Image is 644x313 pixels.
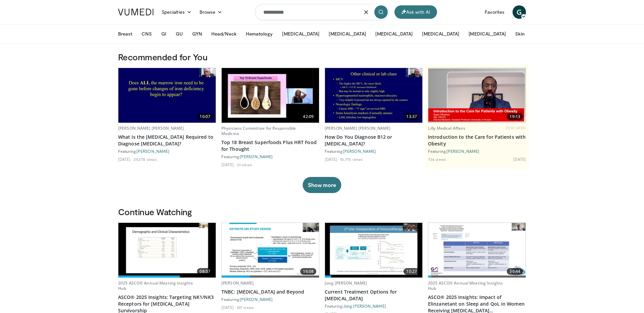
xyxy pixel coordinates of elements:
button: Head/Neck [207,27,240,41]
span: 13:37 [404,113,420,120]
span: 16:08 [300,268,316,275]
button: GU [172,27,187,41]
button: Show more [303,177,341,193]
img: 172d2151-0bab-4046-8dbc-7c25e5ef1d9f.620x360_q85_upscale.jpg [325,68,422,123]
a: Physicians Committee for Responsible Medicine [221,125,296,136]
a: 16:08 [222,223,319,277]
li: [DATE] [118,156,132,162]
div: Featuring: [118,148,216,154]
span: 19:13 [507,113,523,120]
li: 15,775 views [340,156,363,162]
span: 10:27 [404,268,420,275]
a: [PERSON_NAME] [221,280,254,286]
button: Breast [114,27,136,41]
h3: Continue Watching [118,206,526,217]
a: Lilly Medical Affairs [428,125,466,131]
button: [MEDICAL_DATA] [371,27,417,41]
li: [DATE] [221,162,236,167]
a: 10:27 [325,223,422,277]
img: 0cbfea6c-aa12-4d2a-b92b-01ca46be33c9.620x360_q85_upscale.jpg [118,223,216,277]
button: Hematology [242,27,277,41]
img: 3ab16177-7160-4972-8450-2c1e26834691.620x360_q85_upscale.jpg [222,68,319,123]
li: 31 views [237,162,252,167]
span: 30:44 [507,268,523,275]
span: 08:57 [197,268,213,275]
a: [PERSON_NAME] [PERSON_NAME] [325,125,390,131]
a: [PERSON_NAME] [137,149,169,153]
span: FEATURED [506,126,526,130]
input: Search topics, interventions [255,4,389,20]
a: 13:37 [325,68,422,123]
button: GYN [188,27,206,41]
img: 15adaf35-b496-4260-9f93-ea8e29d3ece7.620x360_q85_upscale.jpg [118,68,216,123]
button: Ask with AI [394,5,437,19]
li: [DATE] [221,305,236,310]
div: Featuring: [325,303,423,309]
a: Favorites [481,5,508,19]
a: Introduction to the Care for Patients with Obesity [428,134,526,147]
a: 10:07 [118,68,216,123]
a: 19:13 [428,68,526,123]
a: Top 18 Breast Superfoods Plus HRT Food for Thought [221,139,319,152]
a: Browse [196,5,226,19]
a: 2025 ASCO® Annual Meeting Insights Hub [118,280,193,291]
button: Skin [511,27,528,41]
h3: Recommended for You [118,52,526,62]
a: [PERSON_NAME] [PERSON_NAME] [118,125,184,131]
a: How Do You Diagnose B12 or [MEDICAL_DATA]? [325,134,423,147]
li: 107 views [237,305,254,310]
a: Specialties [158,5,196,19]
button: CNS [138,27,156,41]
a: [PERSON_NAME] [343,149,376,153]
button: [MEDICAL_DATA] [278,27,323,41]
a: [PERSON_NAME] [446,149,479,153]
div: Featuring: [428,148,526,154]
a: TNBC: [MEDICAL_DATA] and Beyond [221,289,319,295]
button: [MEDICAL_DATA] [418,27,463,41]
a: 30:44 [428,223,526,277]
span: 10:07 [197,113,213,120]
img: VuMedi Logo [118,9,154,15]
img: 1316d0ee-9a7a-4037-9621-2ca482f61dca.620x360_q85_upscale.jpg [222,223,319,277]
a: 42:09 [222,68,319,123]
button: [MEDICAL_DATA] [465,27,510,41]
a: 08:57 [118,223,216,277]
li: 736 views [428,156,446,162]
a: [PERSON_NAME] [240,297,273,302]
button: GI [157,27,170,41]
a: Jong [PERSON_NAME] [325,280,367,286]
a: G [513,5,526,19]
button: [MEDICAL_DATA] [325,27,370,41]
a: Current Treatment Options for [MEDICAL_DATA] [325,289,423,302]
div: Featuring: [221,154,319,159]
a: What Is the [MEDICAL_DATA] Required to Diagnose [MEDICAL_DATA]? [118,134,216,147]
div: Featuring: [221,297,319,302]
img: d0ee89c6-5f45-41d6-a5ba-723866a5a5bb.620x360_q85_upscale.jpg [428,223,526,277]
li: [DATE] [513,156,526,162]
span: 42:09 [300,113,316,120]
a: [PERSON_NAME] [240,154,273,159]
div: Featuring: [325,148,423,154]
a: 2025 ASCO® Annual Meeting Insights Hub [428,280,503,291]
img: acc2e291-ced4-4dd5-b17b-d06994da28f3.png.620x360_q85_upscale.png [428,69,526,122]
li: 29,278 views [133,156,157,162]
img: dc368835-f99a-4c1c-b019-3021fd861fd3.620x360_q85_upscale.jpg [325,223,422,277]
li: [DATE] [325,156,339,162]
a: Jong [PERSON_NAME] [343,304,386,308]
